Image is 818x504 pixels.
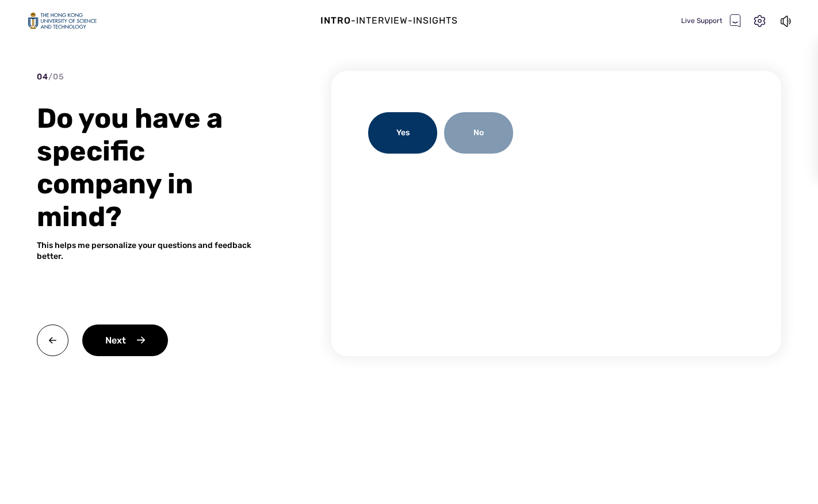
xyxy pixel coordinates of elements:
div: Interview [356,14,408,28]
div: Insights [413,14,458,28]
div: This helps me personalize your questions and feedback better. [37,240,278,262]
div: Do you have a specific company in mind? [37,102,278,233]
div: Intro [320,14,351,28]
img: logo [28,13,97,29]
div: - [351,14,356,28]
div: Next [82,324,168,356]
div: - [408,14,413,28]
img: back [37,324,68,356]
div: No [444,112,513,154]
span: / 05 [48,72,64,82]
div: 04 [37,71,64,83]
div: Live Support [681,14,741,28]
div: Yes [368,112,437,154]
